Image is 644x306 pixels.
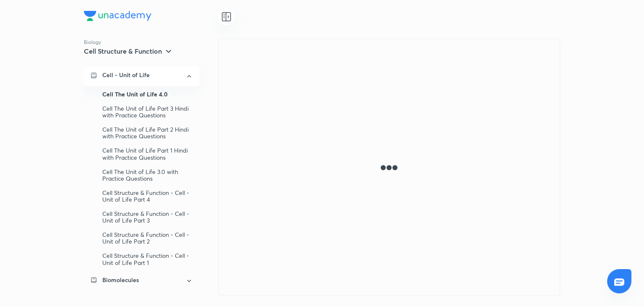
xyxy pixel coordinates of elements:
p: Cell - Unit of Life [102,71,150,79]
div: Cell Structure & Function - Cell - Unit of Life Part 2 [102,228,193,249]
p: Biomolecules [102,276,139,284]
img: Company Logo [84,11,151,21]
h5: Cell Structure & Function [84,47,162,55]
div: Cell The Unit of Life Part 2 Hindi with Practice Questions [102,122,193,143]
div: Cell The Unit of Life Part 1 Hindi with Practice Questions [102,143,193,164]
div: Cell The Unit of Life 4.0 [102,87,193,101]
div: Cell The Unit of Life Part 3 Hindi with Practice Questions [102,101,193,122]
div: Cell The Unit of Life 3.0 with Practice Questions [102,165,193,186]
div: Cell Structure & Function - Cell - Unit of Life Part 3 [102,207,193,228]
p: Biology [84,39,218,46]
div: Cell Structure & Function - Cell - Unit of Life Part 4 [102,186,193,207]
div: Cell Structure & Function - Cell - Unit of Life Part 1 [102,249,193,270]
